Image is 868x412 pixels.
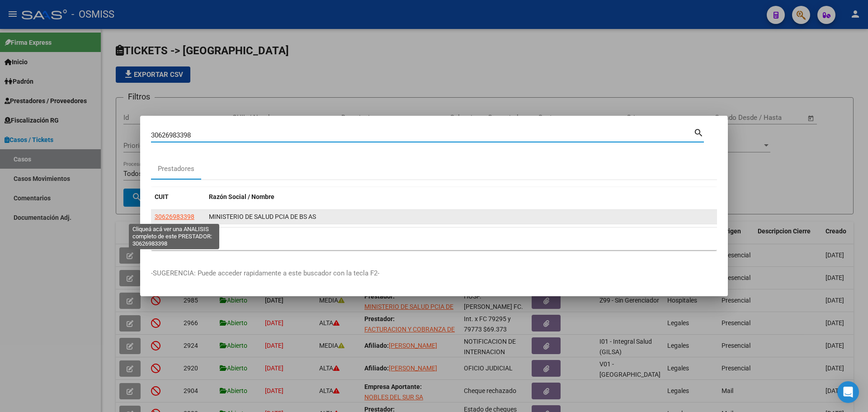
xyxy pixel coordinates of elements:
span: 30626983398 [155,213,194,220]
mat-icon: search [693,127,704,137]
datatable-header-cell: CUIT [151,187,205,207]
div: Open Intercom Messenger [837,381,859,403]
div: 1 total [151,227,717,250]
datatable-header-cell: Razón Social / Nombre [205,187,717,207]
span: CUIT [155,193,169,200]
div: Prestadores [158,164,194,174]
div: MINISTERIO DE SALUD PCIA DE BS AS [209,212,713,222]
span: Razón Social / Nombre [209,193,274,200]
p: -SUGERENCIA: Puede acceder rapidamente a este buscador con la tecla F2- [151,268,717,279]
